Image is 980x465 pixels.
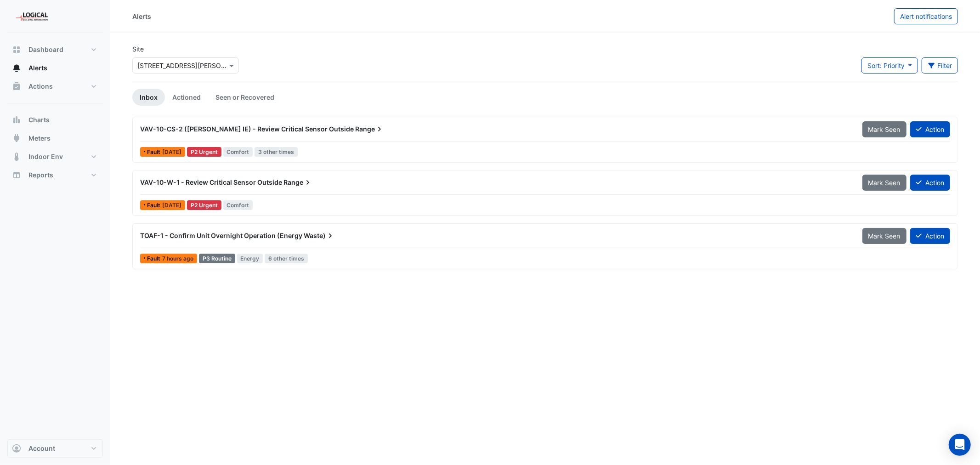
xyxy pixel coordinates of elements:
[868,179,901,187] span: Mark Seen
[199,254,235,263] div: P3 Routine
[900,12,952,20] span: Alert notifications
[283,178,312,187] span: Range
[862,121,906,137] button: Mark Seen
[255,147,298,157] span: 3 other times
[868,232,901,240] span: Mark Seen
[28,115,50,125] span: Charts
[208,89,282,106] a: Seen or Recovered
[910,228,950,244] button: Action
[223,200,253,210] span: Comfort
[862,175,906,191] button: Mark Seen
[861,57,918,74] button: Sort: Priority
[147,149,162,155] span: Fault
[162,148,181,155] span: Mon 18-Aug-2025 16:31 AEST
[894,8,958,24] button: Alert notifications
[140,232,302,239] span: TOAF-1 - Confirm Unit Overnight Operation (Energy
[223,147,253,157] span: Comfort
[910,175,950,191] button: Action
[7,147,103,166] button: Indoor Env
[187,147,221,157] div: P2 Urgent
[910,121,950,137] button: Action
[265,254,308,263] span: 6 other times
[28,134,51,143] span: Meters
[147,256,162,261] span: Fault
[162,255,193,262] span: Fri 22-Aug-2025 00:00 AEST
[7,129,103,147] button: Meters
[7,439,103,458] button: Account
[140,178,282,186] span: VAV-10-W-1 - Review Critical Sensor Outside
[28,152,63,161] span: Indoor Env
[237,254,263,263] span: Energy
[7,40,103,59] button: Dashboard
[28,444,55,453] span: Account
[922,57,958,74] button: Filter
[132,11,151,21] div: Alerts
[7,111,103,129] button: Charts
[862,228,906,244] button: Mark Seen
[147,203,162,208] span: Fault
[132,44,144,54] label: Site
[165,89,208,106] a: Actioned
[867,62,905,69] span: Sort: Priority
[7,166,103,184] button: Reports
[28,45,63,54] span: Dashboard
[949,434,971,456] div: Open Intercom Messenger
[12,45,21,54] app-icon: Dashboard
[140,125,354,133] span: VAV-10-CS-2 ([PERSON_NAME] IE) - Review Critical Sensor Outside
[11,7,52,26] img: Company Logo
[12,82,21,91] app-icon: Actions
[355,125,384,134] span: Range
[28,170,53,180] span: Reports
[187,200,221,210] div: P2 Urgent
[28,82,53,91] span: Actions
[7,59,103,77] button: Alerts
[28,63,47,73] span: Alerts
[7,77,103,96] button: Actions
[12,115,21,125] app-icon: Charts
[162,202,181,209] span: Mon 18-Aug-2025 09:00 AEST
[304,231,335,240] span: Waste)
[12,170,21,180] app-icon: Reports
[12,134,21,143] app-icon: Meters
[132,89,165,106] a: Inbox
[12,152,21,161] app-icon: Indoor Env
[12,63,21,73] app-icon: Alerts
[868,125,901,133] span: Mark Seen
